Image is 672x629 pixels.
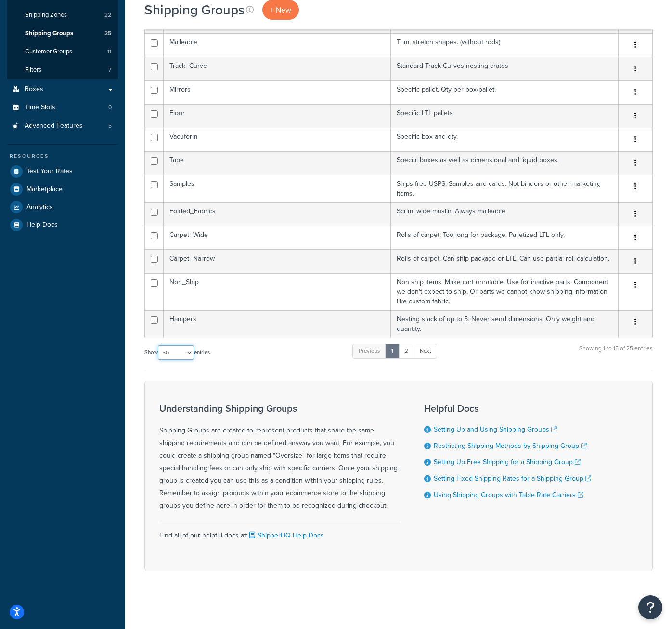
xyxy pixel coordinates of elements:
[26,221,58,229] span: Help Docs
[164,33,391,57] td: Malleable
[424,403,591,414] h3: Helpful Docs
[108,122,112,130] span: 5
[7,6,118,24] li: Shipping Zones
[7,61,118,79] a: Filters 7
[25,104,55,112] span: Time Slots
[7,43,118,61] a: Customer Groups 11
[164,202,391,226] td: Folded_Fabrics
[7,80,118,98] a: Boxes
[391,57,619,80] td: Standard Track Curves nesting crates
[434,473,591,484] a: Setting Fixed Shipping Rates for a Shipping Group
[7,99,118,117] a: Time Slots 0
[434,441,587,451] a: Restricting Shipping Methods by Shipping Group
[25,85,43,93] span: Boxes
[638,595,662,619] button: Open Resource Center
[7,25,118,42] li: Shipping Groups
[164,175,391,202] td: Samples
[7,99,118,117] li: Time Slots
[391,80,619,104] td: Specific pallet. Qty per box/pallet.
[26,168,73,176] span: Test Your Rates
[25,29,73,38] span: Shipping Groups
[352,344,386,358] a: Previous
[391,175,619,202] td: Ships free USPS. Samples and cards. Not binders or other marketing items.
[7,163,118,180] a: Test Your Rates
[391,104,619,128] td: Specific LTL pallets
[108,66,111,74] span: 7
[164,273,391,310] td: Non_Ship
[391,273,619,310] td: Non ship items. Make cart unratable. Use for inactive parts. Component we don't expect to ship. O...
[144,0,245,19] h1: Shipping Groups
[391,249,619,273] td: Rolls of carpet. Can ship package or LTL. Can use partial roll calculation.
[434,457,581,467] a: Setting Up Free Shipping for a Shipping Group
[164,310,391,338] td: Hampers
[159,522,400,542] div: Find all of our helpful docs at:
[158,345,194,360] select: Showentries
[25,48,72,56] span: Customer Groups
[164,80,391,104] td: Mirrors
[7,25,118,42] a: Shipping Groups 25
[247,530,324,540] a: ShipperHQ Help Docs
[7,152,118,160] div: Resources
[7,43,118,61] li: Customer Groups
[104,11,111,19] span: 22
[164,57,391,80] td: Track_Curve
[164,128,391,151] td: Vacuform
[434,490,583,500] a: Using Shipping Groups with Table Rate Carriers
[25,122,83,130] span: Advanced Features
[7,117,118,135] a: Advanced Features 5
[7,61,118,79] li: Filters
[164,104,391,128] td: Floor
[391,202,619,226] td: Scrim, wide muslin. Always malleable
[25,66,41,74] span: Filters
[26,185,63,194] span: Marketplace
[579,343,653,364] div: Showing 1 to 15 of 25 entries
[164,226,391,249] td: Carpet_Wide
[399,344,414,358] a: 2
[270,4,291,15] span: + New
[164,249,391,273] td: Carpet_Narrow
[7,6,118,24] a: Shipping Zones 22
[391,151,619,175] td: Special boxes as well as dimensional and liquid boxes.
[391,128,619,151] td: Specific box and qty.
[7,181,118,198] a: Marketplace
[144,345,210,360] label: Show entries
[7,216,118,234] a: Help Docs
[391,310,619,338] td: Nesting stack of up to 5. Never send dimensions. Only weight and quantity.
[7,117,118,135] li: Advanced Features
[26,203,53,211] span: Analytics
[391,226,619,249] td: Rolls of carpet. Too long for package. Palletized LTL only.
[159,403,400,414] h3: Understanding Shipping Groups
[434,424,557,434] a: Setting Up and Using Shipping Groups
[7,198,118,216] a: Analytics
[385,344,400,358] a: 1
[107,48,111,56] span: 11
[159,403,400,512] div: Shipping Groups are created to represent products that share the same shipping requirements and c...
[25,11,67,19] span: Shipping Zones
[104,29,111,38] span: 25
[108,104,112,112] span: 0
[414,344,437,358] a: Next
[391,33,619,57] td: Trim, stretch shapes. (without rods)
[164,151,391,175] td: Tape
